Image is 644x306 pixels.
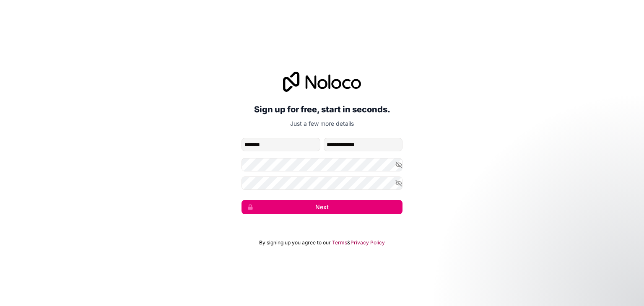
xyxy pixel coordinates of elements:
[241,102,402,117] h2: Sign up for free, start in seconds.
[241,119,402,128] p: Just a few more details
[476,243,644,302] iframe: Intercom notifications message
[241,158,402,171] input: Password
[241,200,402,214] button: Next
[241,176,402,190] input: Confirm password
[259,239,331,246] span: By signing up you agree to our
[241,138,320,151] input: given-name
[347,239,351,246] span: &
[324,138,402,151] input: family-name
[332,239,347,246] a: Terms
[351,239,385,246] a: Privacy Policy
